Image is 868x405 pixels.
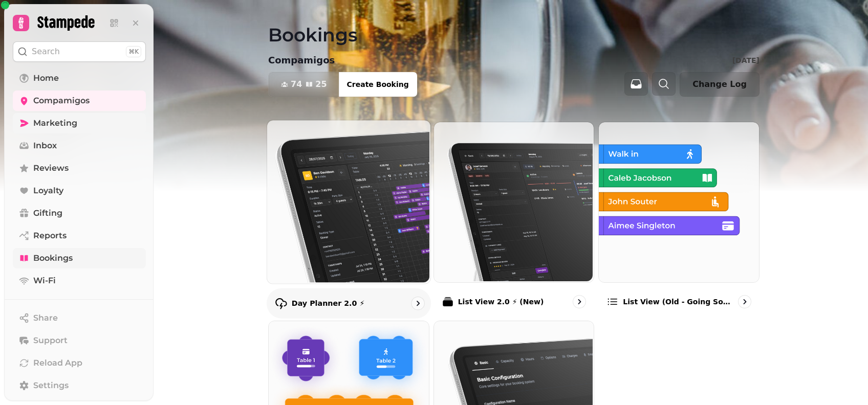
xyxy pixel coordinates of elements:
span: Gifting [33,207,62,219]
div: ⌘K [126,46,141,57]
span: Bookings [33,252,73,264]
button: Support [13,330,146,351]
span: 74 [291,80,302,88]
svg: go to [740,297,750,307]
span: Compamigos [33,95,90,107]
a: List view (Old - going soon)List view (Old - going soon) [598,122,759,317]
p: List view (Old - going soon) [623,297,734,307]
a: Loyalty [13,181,146,201]
img: List View 2.0 ⚡ (New) [433,121,593,281]
span: Wi-Fi [33,275,56,287]
p: Day Planner 2.0 ⚡ [292,298,365,308]
button: 7425 [269,72,339,97]
p: List View 2.0 ⚡ (New) [458,297,544,307]
img: List view (Old - going soon) [598,121,758,281]
svg: go to [413,298,423,308]
span: Loyalty [33,185,63,197]
a: Bookings [13,248,146,268]
button: Create Booking [339,72,417,97]
span: Support [33,334,68,347]
button: Search⌘K [13,41,146,62]
span: Reviews [33,162,69,174]
span: Reload App [33,357,82,369]
button: Share [13,308,146,328]
a: Gifting [13,203,146,223]
button: Reload App [13,353,146,373]
svg: go to [574,297,584,307]
a: Wi-Fi [13,271,146,291]
a: Marketing [13,113,146,133]
span: Create Booking [347,81,409,88]
span: Settings [33,379,69,392]
span: Home [33,72,59,84]
p: Search [32,46,60,58]
span: Inbox [33,140,57,152]
a: List View 2.0 ⚡ (New)List View 2.0 ⚡ (New) [433,122,595,317]
span: Change Log [692,80,747,88]
span: 25 [315,80,327,88]
a: Day Planner 2.0 ⚡Day Planner 2.0 ⚡ [267,120,431,318]
span: Share [33,312,58,324]
img: Day Planner 2.0 ⚡ [266,119,429,282]
a: Compamigos [13,91,146,111]
a: Home [13,68,146,88]
a: Settings [13,375,146,396]
p: Compamigos [268,53,335,67]
a: Inbox [13,136,146,156]
span: Reports [33,230,67,242]
p: [DATE] [732,55,759,65]
a: Reviews [13,158,146,178]
button: Change Log [680,72,759,97]
span: Marketing [33,117,77,129]
a: Reports [13,226,146,246]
